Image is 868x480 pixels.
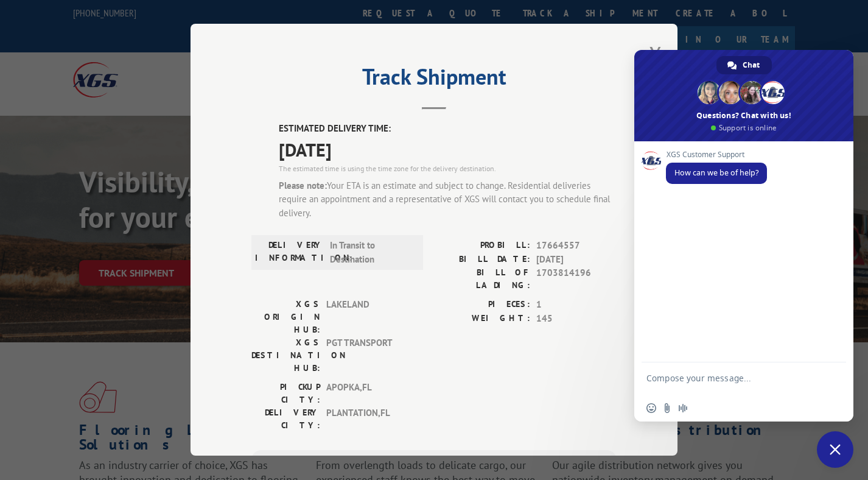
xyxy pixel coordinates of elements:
[326,406,408,432] span: PLANTATION , FL
[536,298,617,312] span: 1
[674,168,758,178] span: How can we be of help?
[662,403,672,413] span: Send a file
[279,180,327,191] strong: Please note:
[743,56,760,74] span: Chat
[716,56,772,74] div: Chat
[678,403,688,413] span: Audio message
[536,253,617,267] span: [DATE]
[646,403,656,413] span: Insert an emoji
[434,298,530,312] label: PIECES:
[279,179,617,221] div: Your ETA is an estimate and subject to change. Residential deliveries require an appointment and ...
[255,239,324,266] label: DELIVERY INFORMATION:
[536,266,617,292] span: 1703814196
[279,136,617,163] span: [DATE]
[251,336,320,375] label: XGS DESTINATION HUB:
[279,122,617,136] label: ESTIMATED DELIVERY TIME:
[434,253,530,267] label: BILL DATE:
[646,373,814,395] textarea: Compose your message...
[251,406,320,432] label: DELIVERY CITY:
[326,336,408,375] span: PGT TRANSPORT
[434,266,530,292] label: BILL OF LADING:
[434,312,530,326] label: WEIGHT:
[279,163,617,174] div: The estimated time is using the time zone for the delivery destination.
[434,239,530,253] label: PROBILL:
[326,381,408,406] span: APOPKA , FL
[666,150,767,159] span: XGS Customer Support
[326,298,408,336] span: LAKELAND
[817,431,853,468] div: Close chat
[330,239,412,266] span: In Transit to Destination
[536,239,617,253] span: 17664557
[251,298,320,336] label: XGS ORIGIN HUB:
[251,381,320,406] label: PICKUP CITY:
[536,312,617,326] span: 145
[649,39,662,71] button: Close modal
[251,68,617,91] h2: Track Shipment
